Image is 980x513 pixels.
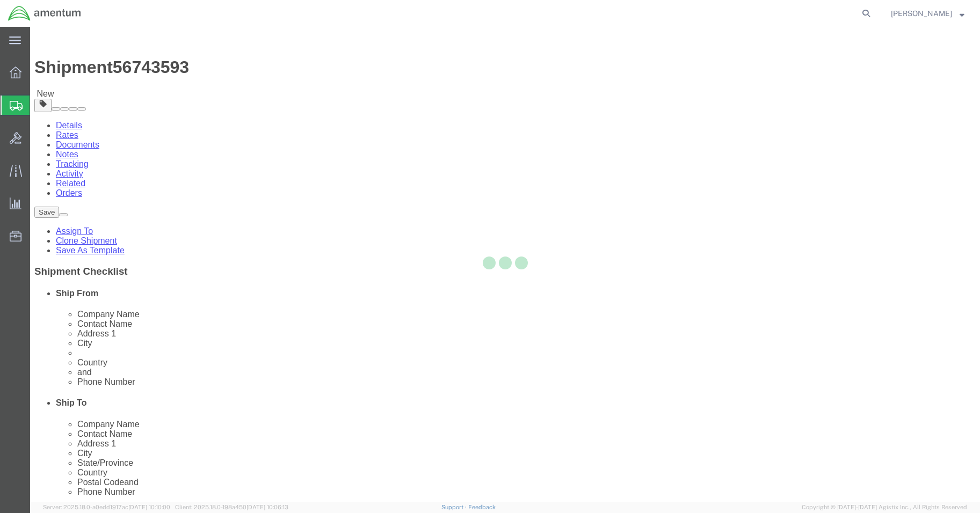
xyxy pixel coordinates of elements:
[246,504,288,510] span: [DATE] 10:06:13
[8,5,82,21] img: logo
[43,504,170,510] span: Server: 2025.18.0-a0edd1917ac
[802,503,967,512] span: Copyright © [DATE]-[DATE] Agistix Inc., All Rights Reserved
[468,504,496,510] a: Feedback
[890,7,965,20] button: [PERSON_NAME]
[891,8,952,19] span: Eddie Gonzalez
[128,504,170,510] span: [DATE] 10:10:00
[175,504,288,510] span: Client: 2025.18.0-198a450
[441,504,468,510] a: Support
